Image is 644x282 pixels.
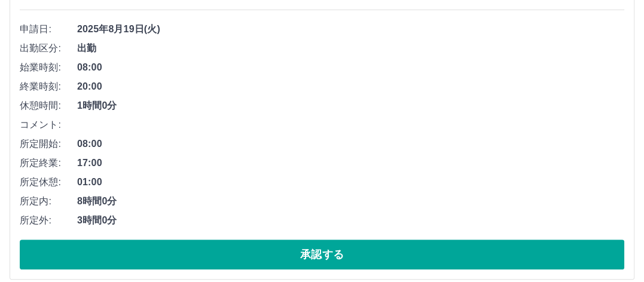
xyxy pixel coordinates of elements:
[20,194,77,209] span: 所定内:
[20,137,77,151] span: 所定開始:
[77,194,624,209] span: 8時間0分
[20,41,77,56] span: 出勤区分:
[20,118,77,132] span: コメント:
[20,79,77,94] span: 終業時刻:
[20,156,77,170] span: 所定終業:
[77,60,624,75] span: 08:00
[20,60,77,75] span: 始業時刻:
[20,99,77,113] span: 休憩時間:
[77,156,624,170] span: 17:00
[77,213,624,228] span: 3時間0分
[20,175,77,189] span: 所定休憩:
[77,99,624,113] span: 1時間0分
[77,22,624,36] span: 2025年8月19日(火)
[20,213,77,228] span: 所定外:
[77,137,624,151] span: 08:00
[77,175,624,189] span: 01:00
[77,41,624,56] span: 出勤
[20,240,624,269] button: 承認する
[20,22,77,36] span: 申請日:
[77,79,624,94] span: 20:00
